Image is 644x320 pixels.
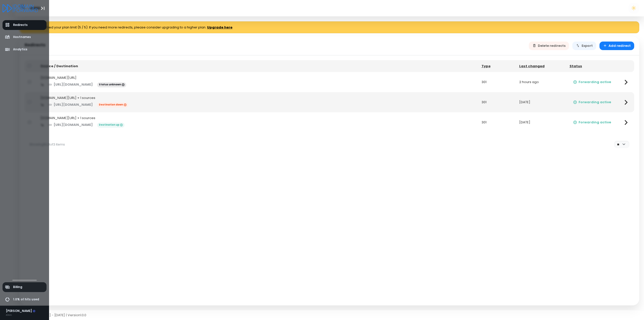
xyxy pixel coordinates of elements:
[3,282,47,292] a: Billing
[516,60,566,72] th: Last changed
[13,35,31,39] span: Hostnames
[3,295,47,304] a: 1.0% of hits used
[45,121,97,129] a: [URL][DOMAIN_NAME]
[13,47,27,52] span: Analytics
[3,20,47,30] a: Redirects
[478,92,516,112] td: 301
[566,60,618,72] th: Status
[20,313,86,317] span: Copyright © [DATE] - [DATE] | Version 1.0.0
[516,92,566,112] td: [DATE]
[41,75,475,80] div: [DOMAIN_NAME][URL]
[3,32,47,42] a: Hostnames
[478,112,516,132] td: 301
[13,285,22,289] span: Billing
[570,98,615,107] button: Forwarding active
[6,309,36,313] div: [PERSON_NAME]
[614,141,629,148] select: Per
[97,82,126,87] span: Status unknown
[599,42,634,50] button: Add redirect
[516,112,566,132] td: [DATE]
[13,297,39,302] span: 1.0% of hits used
[20,21,639,33] div: You have reached your plan limit (5 / 5). If you need more redirects, please consider upgrading t...
[516,72,566,92] td: 2 hours ago
[41,116,475,121] div: [DOMAIN_NAME][URL] + 1 sources
[97,123,125,128] span: Destination up
[41,95,475,100] div: [DOMAIN_NAME][URL] + 1 sources
[570,118,615,127] button: Forwarding active
[38,4,48,13] button: Toggle Aside
[37,60,478,72] th: Source / Destination
[97,102,128,108] span: Destination down
[45,80,97,89] a: [URL][DOMAIN_NAME]
[45,100,97,109] a: [URL][DOMAIN_NAME]
[3,45,47,54] a: Analytics
[478,60,516,72] th: Type
[207,25,232,30] a: Upgrade here
[6,313,36,317] div: A1Arc
[3,5,38,11] a: Logo
[478,72,516,92] td: 301
[13,23,28,27] span: Redirects
[570,78,615,87] button: Forwarding active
